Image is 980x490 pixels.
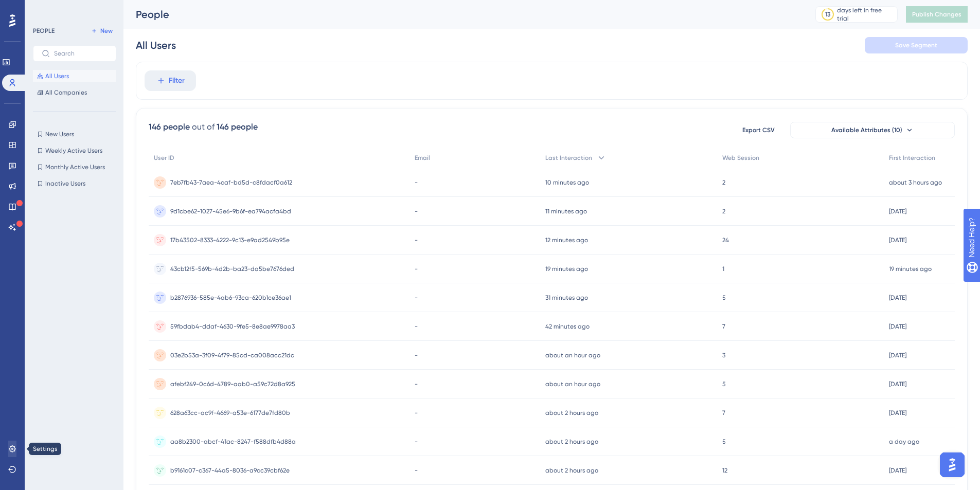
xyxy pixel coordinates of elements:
button: New [87,25,116,37]
div: days left in free trial [837,6,894,23]
span: Publish Changes [912,10,961,19]
span: 12 [722,466,727,475]
button: Inactive Users [33,177,116,190]
span: - [415,409,418,417]
span: Save Segment [895,41,937,49]
div: 146 people [149,121,190,133]
span: Filter [169,75,185,87]
time: [DATE] [889,208,906,215]
time: [DATE] [889,352,906,359]
time: 19 minutes ago [889,265,932,273]
span: - [415,265,418,273]
time: 31 minutes ago [545,294,588,301]
span: 17b43502-8333-4222-9c13-e9ad2549b95e [170,236,290,244]
iframe: UserGuiding AI Assistant Launcher [937,449,968,480]
span: b9161c07-c367-44a5-8036-a9cc39cbf62e [170,466,290,475]
span: 7 [722,322,725,331]
button: Save Segment [865,37,968,53]
button: All Users [33,70,116,82]
span: New Users [45,130,74,138]
button: All Companies [33,86,116,99]
time: [DATE] [889,380,906,388]
span: 7 [722,409,725,417]
span: - [415,351,418,359]
span: - [415,236,418,244]
span: All Companies [45,88,87,97]
time: [DATE] [889,467,906,474]
span: 5 [722,438,726,446]
span: 5 [722,294,726,302]
button: Available Attributes (10) [790,122,955,138]
span: - [415,207,418,215]
span: 24 [722,236,729,244]
span: b2876936-585e-4ab6-93ca-620b1ce36ae1 [170,294,291,302]
div: All Users [136,38,176,52]
span: 3 [722,351,725,359]
span: 5 [722,380,726,388]
span: 2 [722,207,725,215]
button: Weekly Active Users [33,144,116,157]
time: [DATE] [889,409,906,416]
span: User ID [154,154,174,162]
span: - [415,438,418,446]
span: Web Session [722,154,759,162]
span: Export CSV [742,126,775,134]
span: 628a63cc-ac9f-4669-a53e-6177de7fd80b [170,409,290,417]
div: People [136,7,790,22]
span: - [415,380,418,388]
span: Need Help? [24,3,64,15]
span: - [415,178,418,187]
span: 03e2b53a-3f09-4f79-85cd-ca008acc21dc [170,351,294,359]
time: about 2 hours ago [545,409,598,416]
span: 1 [722,265,724,273]
time: 12 minutes ago [545,237,588,244]
span: 2 [722,178,725,187]
time: a day ago [889,438,919,445]
time: about an hour ago [545,380,600,388]
span: Last Interaction [545,154,592,162]
time: about an hour ago [545,352,600,359]
div: 146 people [217,121,258,133]
time: about 3 hours ago [889,179,942,186]
span: - [415,322,418,331]
div: out of [192,121,215,133]
span: aa8b2300-abcf-41ac-8247-f588dfb4d88a [170,438,296,446]
span: Inactive Users [45,179,85,188]
span: 59fbdab4-ddaf-4630-9fe5-8e8ae9978aa3 [170,322,295,331]
span: 43cb12f5-569b-4d2b-ba23-da5be7676ded [170,265,294,273]
time: [DATE] [889,294,906,301]
span: - [415,294,418,302]
time: about 2 hours ago [545,467,598,474]
button: Monthly Active Users [33,161,116,173]
time: 10 minutes ago [545,179,589,186]
span: Email [415,154,430,162]
span: 7eb7fb43-7aea-4caf-bd5d-c8fdacf0a612 [170,178,292,187]
button: New Users [33,128,116,140]
button: Publish Changes [906,6,968,23]
span: afebf249-0c6d-4789-aab0-a59c72d8a925 [170,380,295,388]
span: All Users [45,72,69,80]
span: Weekly Active Users [45,147,102,155]
time: [DATE] [889,323,906,330]
span: - [415,466,418,475]
button: Export CSV [733,122,784,138]
span: Monthly Active Users [45,163,105,171]
span: Available Attributes (10) [831,126,902,134]
time: 19 minutes ago [545,265,588,273]
time: about 2 hours ago [545,438,598,445]
div: PEOPLE [33,27,55,35]
time: [DATE] [889,237,906,244]
button: Filter [145,70,196,91]
input: Search [54,50,108,57]
span: 9d1cbe62-1027-45e6-9b6f-ea794acfa4bd [170,207,291,215]
time: 11 minutes ago [545,208,587,215]
span: First Interaction [889,154,935,162]
span: New [100,27,113,35]
time: 42 minutes ago [545,323,590,330]
div: 13 [825,10,830,19]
